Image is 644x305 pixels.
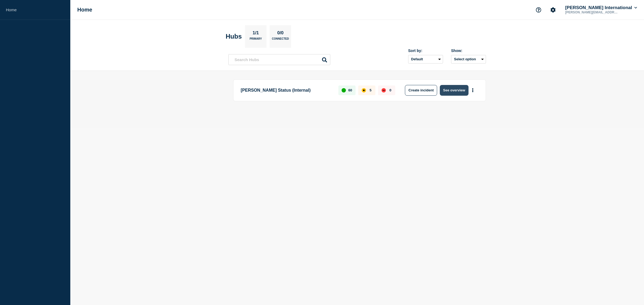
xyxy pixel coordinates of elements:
[342,88,346,92] div: up
[451,49,486,53] div: Show:
[408,55,443,64] select: Sort by
[348,88,352,92] p: 60
[362,88,366,92] div: affected
[272,37,289,43] p: Connected
[533,4,544,16] button: Support
[382,88,386,92] div: down
[451,55,486,64] button: Select option
[564,5,638,10] button: [PERSON_NAME] International
[77,7,92,13] h1: Home
[440,85,468,96] button: See overview
[564,10,620,14] p: [PERSON_NAME][EMAIL_ADDRESS][PERSON_NAME][DOMAIN_NAME]
[275,30,286,37] p: 0/0
[369,88,371,92] p: 5
[228,54,330,65] input: Search Hubs
[389,88,391,92] p: 0
[469,85,476,95] button: More actions
[226,33,242,40] h2: Hubs
[408,49,443,53] div: Sort by:
[250,37,262,43] p: Primary
[251,30,261,37] p: 1/1
[241,85,332,96] p: [PERSON_NAME] Status (Internal)
[405,85,437,96] button: Create incident
[547,4,559,16] button: Account settings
